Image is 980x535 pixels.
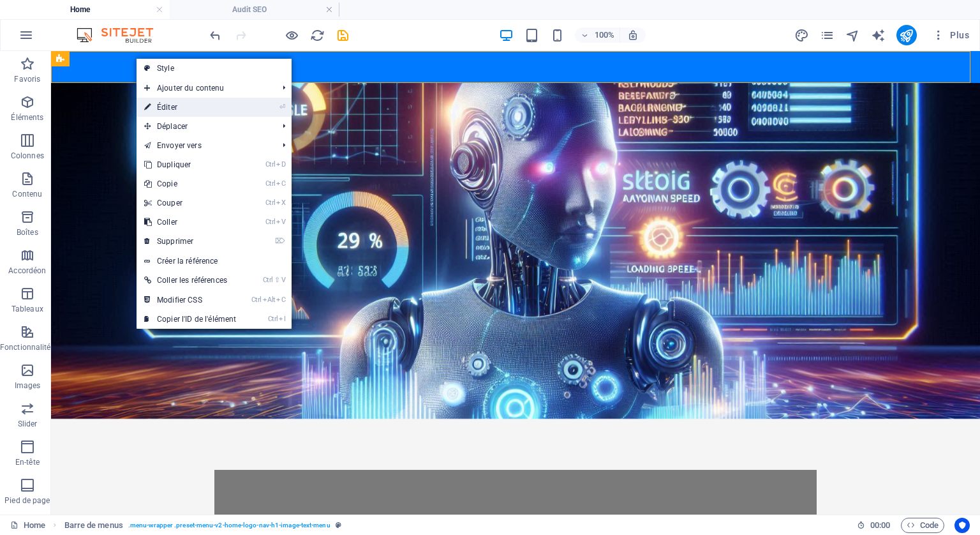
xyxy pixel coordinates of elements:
[820,27,835,43] button: pages
[932,29,969,41] span: Plus
[137,252,292,271] a: Créer la référence
[137,213,244,232] a: CtrlVColler
[896,25,917,45] button: publish
[276,179,285,188] i: C
[820,28,835,43] i: Pages (Ctrl+Alt+S)
[276,199,285,207] i: X
[335,27,350,43] button: save
[927,25,974,45] button: Plus
[265,160,276,169] i: Ctrl
[857,518,891,533] h6: Durée de la session
[137,232,244,251] a: ⌦Supprimer
[137,79,272,98] span: Ajouter du contenu
[281,276,285,284] i: V
[64,518,123,533] span: Cliquez pour sélectionner. Double-cliquez pour modifier.
[137,290,244,310] a: CtrlAltCModifier CSS
[310,28,325,43] i: Actualiser la page
[627,29,639,41] i: Lors du redimensionnement, ajuster automatiquement le niveau de zoom en fonction de l'appareil sé...
[275,237,285,245] i: ⌦
[284,27,299,43] button: Cliquez ici pour quitter le mode Aperçu et poursuivre l'édition.
[64,518,341,533] nav: breadcrumb
[18,419,38,429] p: Slider
[954,518,970,533] button: Usercentrics
[137,136,272,155] a: Envoyer vers
[879,520,881,530] span: :
[208,28,223,43] i: Annuler : Recevoir des éléments de la page (Ctrl+Z)
[207,27,223,43] button: undo
[575,27,620,43] button: 100%
[128,518,330,533] span: . menu-wrapper .preset-menu-v2-home-logo-nav-h1-image-text-menu
[4,495,50,506] p: Pied de page
[137,193,244,213] a: CtrlXCouper
[845,28,860,43] i: Navigateur
[871,28,886,43] i: AI Writer
[14,74,40,84] p: Favoris
[265,218,276,226] i: Ctrl
[276,296,285,304] i: C
[137,155,244,174] a: CtrlDDupliquer
[794,28,809,43] i: Design (Ctrl+Alt+Y)
[263,276,273,284] i: Ctrl
[274,276,280,284] i: ⇧
[137,98,244,117] a: ⏎Éditer
[15,381,41,391] p: Images
[73,27,169,43] img: Editor Logo
[137,117,272,136] span: Déplacer
[901,518,944,533] button: Code
[11,112,43,123] p: Éléments
[15,457,40,467] p: En-tête
[899,28,914,43] i: Publier
[11,151,44,161] p: Colonnes
[137,310,244,329] a: CtrlICopier l'ID de l'élément
[170,3,339,17] h4: Audit SEO
[137,59,292,78] a: Style
[279,315,285,323] i: I
[870,518,890,533] span: 00 00
[907,518,939,533] span: Code
[137,271,244,290] a: Ctrl⇧VColler les références
[871,27,886,43] button: text_generator
[845,27,861,43] button: navigator
[251,296,262,304] i: Ctrl
[12,189,42,199] p: Contenu
[17,227,38,237] p: Boîtes
[8,266,46,276] p: Accordéon
[268,315,278,323] i: Ctrl
[11,304,43,314] p: Tableaux
[265,199,276,207] i: Ctrl
[309,27,325,43] button: reload
[276,160,285,169] i: D
[265,179,276,188] i: Ctrl
[263,296,276,304] i: Alt
[336,522,341,529] i: Cet élément est une présélection personnalisable.
[594,27,614,43] h6: 100%
[279,103,285,111] i: ⏎
[10,518,45,533] a: Home
[794,27,810,43] button: design
[276,218,285,226] i: V
[137,174,244,193] a: CtrlCCopie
